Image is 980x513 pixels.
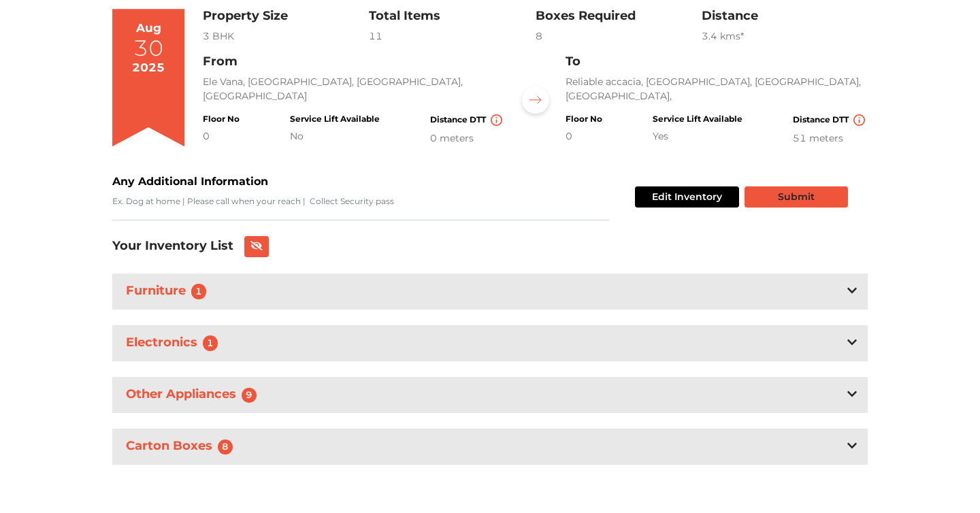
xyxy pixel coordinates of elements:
h3: Property Size [203,9,369,24]
h4: Floor No [203,114,240,124]
p: Reliable accacia, [GEOGRAPHIC_DATA], [GEOGRAPHIC_DATA], [GEOGRAPHIC_DATA], [566,75,868,103]
h3: From [203,54,505,69]
span: 9 [242,388,257,403]
span: 1 [203,335,218,350]
h3: Electronics [123,333,226,354]
h3: Boxes Required [536,9,702,24]
h4: Service Lift Available [653,114,742,124]
div: 0 [566,129,602,144]
h4: Distance DTT [793,114,868,126]
h3: Carton Boxes [123,436,241,457]
h4: Floor No [566,114,602,124]
h3: Furniture [123,281,214,302]
h3: Your Inventory List [112,239,233,254]
div: 11 [369,29,535,44]
div: 0 [203,129,240,144]
div: 3.4 km s* [702,29,868,44]
div: 3 BHK [203,29,369,44]
h4: Service Lift Available [290,114,380,124]
div: 8 [536,29,702,44]
div: 51 meters [793,131,868,146]
div: No [290,129,380,144]
b: Any Additional Information [112,175,268,188]
h3: Other Appliances [123,384,265,406]
div: 2025 [132,59,165,77]
p: Ele Vana, [GEOGRAPHIC_DATA], [GEOGRAPHIC_DATA], [GEOGRAPHIC_DATA] [203,75,505,103]
span: 8 [218,440,233,454]
h3: Distance [702,9,868,24]
h3: To [566,54,868,69]
div: Yes [653,129,742,144]
h3: Total Items [369,9,535,24]
button: Submit [745,186,848,208]
button: Edit Inventory [635,186,739,208]
div: 30 [133,37,163,59]
div: Aug [136,20,161,37]
span: 1 [191,284,206,299]
div: 0 meters [430,131,505,146]
h4: Distance DTT [430,114,505,126]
